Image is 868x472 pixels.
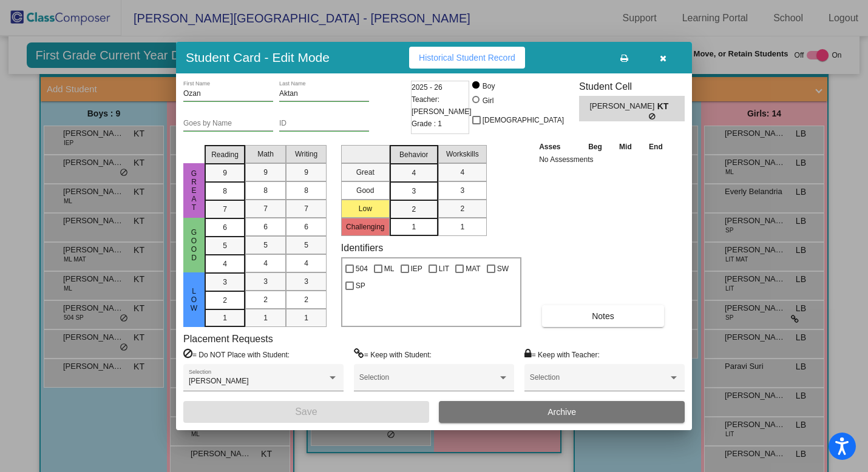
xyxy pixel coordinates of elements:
[223,258,227,269] span: 4
[589,100,657,113] span: [PERSON_NAME]
[482,81,495,92] div: Boy
[263,258,268,269] span: 4
[263,221,268,232] span: 6
[536,153,671,166] td: No Assessments
[580,140,611,153] th: Beg
[304,276,308,287] span: 3
[189,287,200,312] span: Low
[223,204,227,215] span: 7
[223,295,227,306] span: 2
[341,242,383,254] label: Identifiers
[412,118,442,130] span: Grade : 1
[263,294,268,305] span: 2
[409,47,525,69] button: Historical Student Record
[263,203,268,214] span: 7
[412,81,442,93] span: 2025 - 26
[263,312,268,323] span: 1
[548,407,576,417] span: Archive
[611,140,640,153] th: Mid
[536,140,580,153] th: Asses
[183,401,429,423] button: Save
[657,100,674,113] span: KT
[419,53,515,62] span: Historical Student Record
[223,186,227,197] span: 8
[482,95,494,106] div: Girl
[304,167,308,178] span: 9
[542,305,664,327] button: Notes
[223,312,227,323] span: 1
[412,167,416,178] span: 4
[640,140,672,153] th: End
[304,312,308,323] span: 1
[304,185,308,196] span: 8
[189,169,200,212] span: Great
[579,81,685,92] h3: Student Cell
[384,261,395,276] span: ML
[257,149,274,160] span: Math
[356,278,365,293] span: SP
[460,221,464,232] span: 1
[592,311,614,321] span: Notes
[223,277,227,288] span: 3
[483,113,564,127] span: [DEMOGRAPHIC_DATA]
[263,240,268,251] span: 5
[223,167,227,178] span: 9
[189,377,249,385] span: [PERSON_NAME]
[354,348,432,360] label: = Keep with Student:
[295,149,317,160] span: Writing
[223,222,227,233] span: 6
[223,240,227,251] span: 5
[211,149,239,160] span: Reading
[263,276,268,287] span: 3
[304,258,308,269] span: 4
[411,261,422,276] span: IEP
[304,203,308,214] span: 7
[304,294,308,305] span: 2
[412,93,472,118] span: Teacher: [PERSON_NAME]
[497,261,509,276] span: SW
[524,348,600,360] label: = Keep with Teacher:
[304,221,308,232] span: 6
[412,204,416,215] span: 2
[304,240,308,251] span: 5
[412,186,416,197] span: 3
[460,167,464,178] span: 4
[183,348,290,360] label: = Do NOT Place with Student:
[183,120,273,128] input: goes by name
[189,228,200,262] span: Good
[356,261,368,276] span: 504
[263,185,268,196] span: 8
[446,149,479,160] span: Workskills
[399,149,428,160] span: Behavior
[186,50,330,65] h3: Student Card - Edit Mode
[439,401,685,423] button: Archive
[460,203,464,214] span: 2
[183,333,273,345] label: Placement Requests
[460,185,464,196] span: 3
[295,406,317,417] span: Save
[263,167,268,178] span: 9
[466,261,480,276] span: MAT
[439,261,449,276] span: LIT
[412,221,416,232] span: 1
